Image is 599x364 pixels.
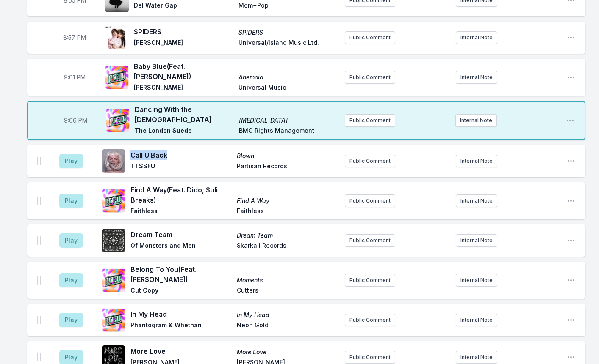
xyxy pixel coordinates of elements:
span: Anemoia [238,73,338,82]
button: Open playlist item options [567,276,575,285]
span: Mom+Pop [238,1,338,11]
span: Timestamp [64,73,86,82]
img: Drag Handle [37,157,41,165]
span: Del Water Gap [134,1,233,11]
button: Open playlist item options [566,116,574,125]
span: Universal/Island Music Ltd. [238,38,338,49]
span: [PERSON_NAME] [134,38,233,49]
img: Anemoia [105,66,129,89]
button: Internal Note [456,194,497,207]
button: Open playlist item options [567,73,575,82]
img: Drag Handle [37,276,41,285]
button: Open playlist item options [567,316,575,324]
button: Open playlist item options [567,197,575,205]
button: Play [59,273,83,287]
img: In My Head [102,308,125,332]
span: In My Head [130,309,232,319]
span: Partisan Records [237,162,338,172]
img: Moments [102,268,125,292]
button: Internal Note [456,71,497,84]
img: Dream Team [102,229,125,252]
span: Skarkali Records [237,241,338,252]
button: Open playlist item options [567,33,575,42]
span: Call U Back [130,150,232,160]
button: Internal Note [455,114,497,127]
button: Public Comment [345,274,395,287]
button: Internal Note [456,351,497,364]
span: SPIDERS [134,27,233,37]
span: More Love [130,346,232,356]
span: More Love [237,348,338,356]
span: The London Suede [135,126,234,137]
button: Public Comment [345,314,395,326]
button: Public Comment [345,194,395,207]
span: Universal Music [238,83,338,93]
button: Internal Note [456,314,497,326]
button: Internal Note [456,234,497,247]
button: Open playlist item options [567,353,575,361]
button: Public Comment [345,31,395,44]
span: Dream Team [130,230,232,240]
span: SPIDERS [238,28,338,37]
button: Play [59,313,83,327]
button: Public Comment [345,234,395,247]
img: Blown [102,149,125,173]
span: BMG Rights Management [239,126,338,137]
img: Drag Handle [37,316,41,324]
span: Belong To You (Feat. [PERSON_NAME]) [130,264,232,285]
button: Internal Note [456,274,497,287]
img: Find A Way [102,189,125,213]
button: Internal Note [456,155,497,167]
span: Moments [237,276,338,285]
span: Find A Way (Feat. Dido, Suli Breaks) [130,185,232,205]
span: Dream Team [237,231,338,240]
img: SPIDERS [105,26,129,49]
span: [MEDICAL_DATA] [239,116,338,125]
span: Of Monsters and Men [130,241,232,252]
button: Public Comment [345,155,395,167]
span: Phantogram & Whethan [130,321,232,331]
span: Cut Copy [130,286,232,296]
img: Drag Handle [37,236,41,245]
span: Faithless [130,207,232,217]
span: TTSSFU [130,162,232,172]
span: Timestamp [63,33,86,42]
button: Play [59,194,83,208]
span: Neon Gold [237,321,338,331]
span: Dancing With the [DEMOGRAPHIC_DATA] [135,104,234,125]
span: [PERSON_NAME] [134,83,233,93]
img: Drag Handle [37,197,41,205]
button: Play [59,233,83,248]
img: Antidepressants [106,109,130,132]
span: Find A Way [237,197,338,205]
span: Faithless [237,207,338,217]
button: Public Comment [345,351,395,364]
span: Blown [237,152,338,160]
button: Play [59,154,83,168]
button: Open playlist item options [567,236,575,245]
button: Internal Note [456,31,497,44]
span: Baby Blue (Feat. [PERSON_NAME]) [134,61,233,82]
button: Public Comment [345,114,395,127]
button: Public Comment [345,71,395,84]
button: Open playlist item options [567,157,575,165]
span: In My Head [237,311,338,319]
img: Drag Handle [37,353,41,361]
span: Cutters [237,286,338,296]
span: Timestamp [64,116,87,125]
